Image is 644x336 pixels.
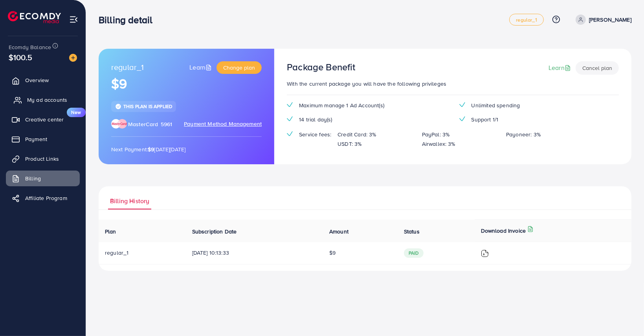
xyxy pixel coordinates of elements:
p: PayPal: 3% [422,130,450,139]
a: [PERSON_NAME] [572,15,631,25]
p: With the current package you will have the following privileges [287,79,619,88]
a: Overview [6,72,80,88]
span: This plan is applied [123,103,172,110]
img: tick [287,116,293,121]
span: 5961 [161,120,172,128]
span: $9 [329,249,336,257]
img: logo [8,11,61,23]
span: My ad accounts [27,96,67,104]
img: tick [459,116,465,121]
h3: Package Benefit [287,61,355,73]
a: Learn [549,63,572,72]
h1: $9 [111,76,262,92]
a: Learn [189,63,213,72]
p: [PERSON_NAME] [589,15,631,24]
span: Maximum manage 1 Ad Account(s) [299,101,384,109]
p: Credit Card: 3% [338,130,376,139]
img: ic-download-invoice.1f3c1b55.svg [481,250,489,257]
img: tick [459,102,465,107]
span: [DATE] 10:13:33 [192,249,317,257]
span: regular_1 [516,17,537,22]
span: Ecomdy Balance [9,43,51,51]
span: Overview [25,76,49,84]
span: Amount [329,228,349,235]
span: 14 trial day(s) [299,116,332,123]
a: regular_1 [509,14,543,26]
span: Status [404,228,420,235]
a: Product Links [6,151,80,167]
iframe: Chat [611,301,638,330]
img: tick [287,102,293,107]
p: Next Payment: [DATE][DATE] [111,145,262,154]
a: Billing [6,171,80,186]
button: Change plan [217,61,262,74]
button: Cancel plan [576,61,619,75]
span: $100.5 [9,51,32,63]
span: New [67,108,86,117]
span: regular_1 [105,249,128,257]
img: menu [69,15,78,24]
a: Creative centerNew [6,112,80,127]
span: Unlimited spending [472,101,520,109]
span: Change plan [223,64,255,72]
span: Creative center [25,116,64,123]
span: Plan [105,228,116,235]
p: Payoneer: 3% [506,130,541,139]
span: Service fees: [299,130,331,138]
span: paid [404,248,424,258]
span: regular_1 [111,61,144,74]
a: Affiliate Program [6,190,80,206]
strong: $9 [148,145,154,153]
img: brand [111,119,127,129]
span: MasterCard [128,120,158,128]
span: Billing History [110,196,149,206]
a: Payment [6,131,80,147]
span: Billing [25,174,41,182]
p: Airwallex: 3% [422,139,455,149]
span: Payment Method Management [184,120,262,129]
p: USDT: 3% [338,139,361,149]
img: tick [115,103,121,110]
span: Subscription Date [192,228,237,235]
span: Payment [25,135,47,143]
img: tick [287,131,293,136]
span: Product Links [25,155,59,163]
a: My ad accounts [6,92,80,108]
h3: Billing detail [99,14,159,26]
img: image [69,54,77,62]
span: Support 1/1 [472,116,499,123]
span: Affiliate Program [25,194,67,202]
p: Download Invoice [481,226,526,235]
